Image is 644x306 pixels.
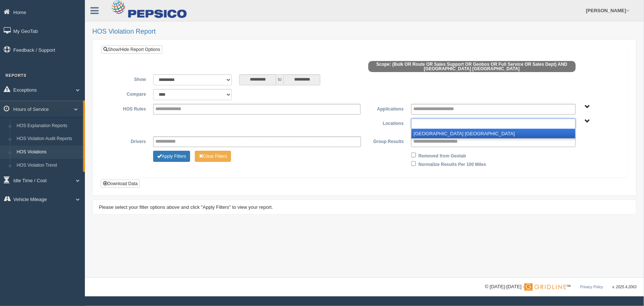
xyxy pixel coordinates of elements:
label: Locations [365,118,407,127]
span: Please select your filter options above and click "Apply Filters" to view your report. [99,204,273,210]
label: Normalize Results Per 100 Miles [419,159,486,168]
button: Change Filter Options [195,151,231,162]
label: Compare [107,89,149,98]
label: HOS Rules [107,104,149,113]
a: HOS Violation Audit Reports [13,132,83,146]
li: [GEOGRAPHIC_DATA] [GEOGRAPHIC_DATA] [411,129,575,138]
div: © [DATE]-[DATE] - ™ [485,283,637,291]
span: to [276,74,283,85]
label: Removed from Geotab [419,151,466,160]
a: HOS Violations [13,146,83,159]
a: HOS Violation Trend [13,159,83,172]
span: Scope: (Bulk OR Route OR Sales Support OR Geobox OR Full Service OR Sales Dept) AND [GEOGRAPHIC_D... [368,61,576,72]
h2: HOS Violation Report [92,28,637,35]
label: Drivers [107,136,149,145]
label: Applications [364,104,407,113]
a: Show/Hide Report Options [101,45,162,54]
span: v. 2025.4.2063 [613,285,637,289]
a: Privacy Policy [580,285,603,289]
img: Gridline [524,283,566,291]
a: HOS Explanation Reports [13,119,83,133]
button: Change Filter Options [153,151,190,162]
button: Download Data [101,180,140,188]
label: Group Results [365,136,407,145]
label: Show [107,74,149,83]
